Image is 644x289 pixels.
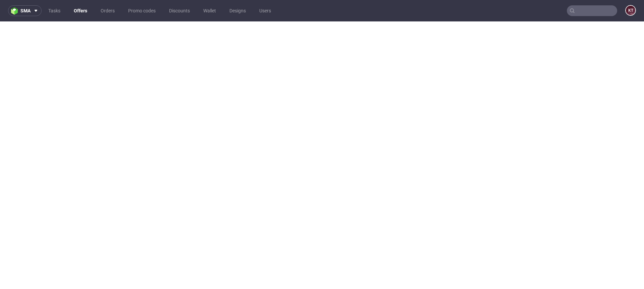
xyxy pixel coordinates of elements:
[97,5,119,16] a: Orders
[225,5,250,16] a: Designs
[44,5,64,16] a: Tasks
[70,5,91,16] a: Offers
[165,5,194,16] a: Discounts
[255,5,275,16] a: Users
[626,6,635,15] figcaption: KT
[124,5,160,16] a: Promo codes
[8,5,42,16] button: sma
[20,8,31,13] span: sma
[199,5,220,16] a: Wallet
[11,7,20,15] img: logo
